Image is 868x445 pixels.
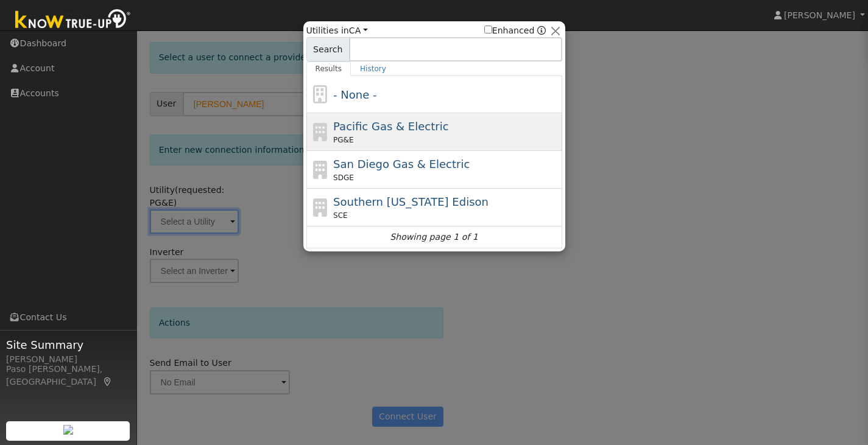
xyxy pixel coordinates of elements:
[333,172,354,183] span: SDGE
[351,61,395,76] a: History
[333,195,489,208] span: Southern [US_STATE] Edison
[333,88,376,101] span: - None -
[6,353,130,366] div: [PERSON_NAME]
[6,337,130,353] span: Site Summary
[537,26,546,35] a: Enhanced Providers
[484,26,492,33] input: Enhanced
[102,377,113,387] a: Map
[6,363,130,388] div: Paso [PERSON_NAME], [GEOGRAPHIC_DATA]
[306,24,368,37] span: Utilities in
[306,37,350,61] span: Search
[484,24,546,37] span: Show enhanced providers
[333,158,470,170] span: San Diego Gas & Electric
[333,210,348,221] span: SCE
[333,135,353,145] span: PG&E
[349,26,368,35] a: CA
[784,10,855,20] span: [PERSON_NAME]
[63,425,73,435] img: retrieve
[390,231,478,244] i: Showing page 1 of 1
[9,7,137,34] img: Know True-Up
[484,24,535,37] label: Enhanced
[306,61,351,76] a: Results
[333,120,448,133] span: Pacific Gas & Electric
